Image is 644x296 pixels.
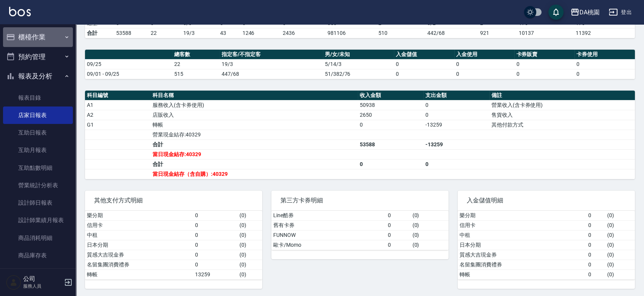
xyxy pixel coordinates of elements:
span: 入金儲值明細 [467,197,626,204]
td: 信用卡 [458,220,586,230]
td: 0 [386,240,411,250]
td: 0 [193,250,238,260]
td: 0 [193,230,238,240]
td: 樂分期 [85,211,193,221]
div: DA桃園 [579,8,600,17]
td: 0 [586,220,605,230]
th: 備註 [490,91,635,100]
td: ( 0 ) [411,230,449,240]
td: 0 [424,110,489,120]
td: G1 [85,120,151,130]
td: ( 0 ) [605,240,635,250]
td: ( 0 ) [238,211,262,221]
td: ( 0 ) [605,269,635,279]
td: 營業現金結存:40329 [151,130,358,139]
td: ( 0 ) [605,250,635,260]
td: 其他付款方式 [490,120,635,130]
td: 442/68 [425,28,478,38]
td: 0 [586,211,605,221]
a: 報表目錄 [3,89,73,106]
td: 轉帳 [458,269,586,279]
td: 0 [193,220,238,230]
td: 合計 [151,139,358,149]
td: 43 [218,28,241,38]
td: 0 [394,69,454,79]
td: 舊有卡券 [271,220,386,230]
td: 22 [172,59,220,69]
a: 營業統計分析表 [3,177,73,194]
td: 0 [575,59,635,69]
td: 0 [586,240,605,250]
td: 53588 [114,28,149,38]
a: 互助點數明細 [3,159,73,177]
td: ( 0 ) [238,260,262,269]
span: 第三方卡券明細 [280,197,439,204]
button: 報表及分析 [3,66,73,86]
td: 2650 [358,110,424,120]
td: 0 [386,211,411,221]
span: 其他支付方式明細 [94,197,253,204]
td: 515 [172,69,220,79]
td: ( 0 ) [238,220,262,230]
a: 互助月報表 [3,141,73,159]
td: ( 0 ) [238,269,262,279]
th: 入金儲值 [394,50,454,60]
a: 店家日報表 [3,106,73,124]
td: 0 [586,260,605,269]
td: ( 0 ) [605,230,635,240]
th: 總客數 [172,50,220,60]
td: 歐卡/Momo [271,240,386,250]
td: 中租 [85,230,193,240]
td: 13259 [193,269,238,279]
td: 0 [454,69,515,79]
td: 53588 [358,139,424,149]
th: 科目名稱 [151,91,358,100]
td: 日本分期 [85,240,193,250]
td: 11392 [574,28,635,38]
th: 男/女/未知 [323,50,394,60]
td: 服務收入(含卡券使用) [151,100,358,110]
td: 10137 [517,28,574,38]
td: 510 [376,28,425,38]
td: 0 [424,159,489,169]
td: 51/382/76 [323,69,394,79]
h5: 公司 [23,275,62,283]
table: a dense table [271,211,449,250]
a: 商品消耗明細 [3,229,73,247]
a: 互助日報表 [3,124,73,141]
td: -13259 [424,120,489,130]
button: 櫃檯作業 [3,27,73,47]
td: ( 0 ) [411,240,449,250]
a: 商品庫存盤點表 [3,264,73,282]
td: 1246 [241,28,281,38]
td: 售貨收入 [490,110,635,120]
td: 質感大吉現金券 [85,250,193,260]
td: 0 [193,240,238,250]
td: 0 [514,59,575,69]
td: ( 0 ) [238,240,262,250]
th: 科目編號 [85,91,151,100]
td: 19/3 [181,28,218,38]
td: 0 [386,230,411,240]
td: 2436 [281,28,326,38]
td: 0 [193,211,238,221]
td: ( 0 ) [238,250,262,260]
td: 5/14/3 [323,59,394,69]
td: 當日現金結存（含自購）:40329 [151,169,358,179]
table: a dense table [85,211,262,280]
td: ( 0 ) [411,220,449,230]
td: 0 [358,120,424,130]
td: 名留集團消費禮券 [458,260,586,269]
th: 卡券使用 [575,50,635,60]
td: 0 [193,260,238,269]
td: 轉帳 [85,269,193,279]
a: 設計師日報表 [3,194,73,211]
td: 921 [478,28,517,38]
td: 0 [394,59,454,69]
td: 0 [454,59,515,69]
td: 22 [149,28,181,38]
a: 商品庫存表 [3,247,73,264]
th: 入金使用 [454,50,515,60]
td: 0 [386,220,411,230]
th: 卡券販賣 [514,50,575,60]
